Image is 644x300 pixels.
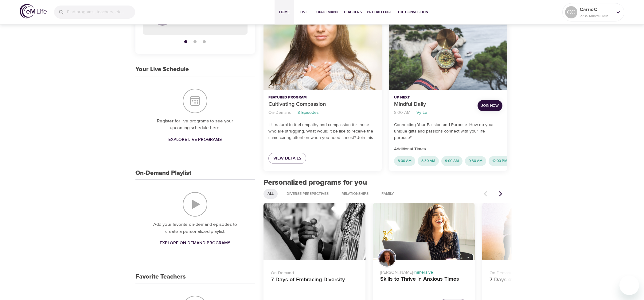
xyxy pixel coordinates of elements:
[263,23,382,90] button: Cultivating Compassion
[489,158,511,163] span: 12:00 PM
[373,203,475,260] button: Skills to Thrive in Anxious Times
[263,189,278,199] div: All
[441,158,463,163] span: 9:00 AM
[394,146,502,152] p: Additional Times
[135,170,191,177] h3: On-Demand Playlist
[418,158,439,163] span: 8:30 AM
[338,189,373,199] div: Relationships
[263,203,365,260] button: 7 Days of Embracing Diversity
[148,221,243,235] p: Add your favorite on-demand episodes to create a personalized playlist.
[394,156,415,166] div: 8:00 AM
[478,100,502,111] button: Join Now
[367,9,392,15] span: 1% Challenge
[263,178,508,187] h2: Personalized programs for you
[465,156,486,166] div: 9:30 AM
[394,95,473,100] p: Up Next
[580,13,612,19] p: 2735 Mindful Minutes
[273,155,301,162] span: View Details
[157,237,233,249] a: Explore On-Demand Programs
[481,102,499,109] span: Join Now
[148,118,243,132] p: Register for live programs to see your upcoming schedule here.
[414,270,433,275] span: Immersive
[268,153,306,164] a: View Details
[298,110,319,116] p: 3 Episodes
[160,239,230,247] span: Explore On-Demand Programs
[482,203,584,260] button: 7 Days of Mindful Relationships
[166,134,224,145] a: Explore Live Programs
[183,192,207,217] img: On-Demand Playlist
[378,191,398,196] span: Family
[490,276,577,291] h4: 7 Days of Mindful Relationships
[489,156,511,166] div: 12:00 PM
[297,9,311,15] span: Live
[394,158,415,163] span: 8:00 AM
[283,189,333,199] div: Diverse Perspectives
[394,109,473,117] nav: breadcrumb
[377,189,398,199] div: Family
[416,110,427,116] p: Vy Le
[135,66,189,73] h3: Your Live Schedule
[494,187,507,201] button: Next items
[565,6,577,18] div: CC
[619,275,639,295] iframe: Button to launch messaging window
[283,191,332,196] span: Diverse Perspectives
[380,267,467,276] p: [PERSON_NAME] ·
[441,156,463,166] div: 9:00 AM
[380,276,467,290] h4: Skills to Thrive in Anxious Times
[264,191,277,196] span: All
[268,109,377,117] nav: breadcrumb
[271,267,358,276] p: On-Demand
[268,95,377,100] p: Featured Program
[168,136,222,144] span: Explore Live Programs
[268,122,377,141] p: It’s natural to feel empathy and compassion for those who are struggling. What would it be like t...
[268,100,377,109] p: Cultivating Compassion
[394,100,473,109] p: Mindful Daily
[338,191,372,196] span: Relationships
[343,9,362,15] span: Teachers
[394,110,410,116] p: 8:00 AM
[413,109,414,117] li: ·
[394,122,502,141] p: Connecting Your Passion and Purpose: How do your unique gifts and passions connect with your life...
[465,158,486,163] span: 9:30 AM
[271,276,358,291] h4: 7 Days of Embracing Diversity
[135,273,186,280] h3: Favorite Teachers
[418,156,439,166] div: 8:30 AM
[268,110,291,116] p: On-Demand
[294,109,295,117] li: ·
[389,23,507,90] button: Mindful Daily
[397,9,428,15] span: The Connection
[183,89,207,113] img: Your Live Schedule
[490,267,577,276] p: On-Demand
[67,6,135,19] input: Find programs, teachers, etc...
[580,6,612,13] p: CarrieC
[20,4,47,18] img: logo
[277,9,292,15] span: Home
[316,9,338,15] span: On-Demand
